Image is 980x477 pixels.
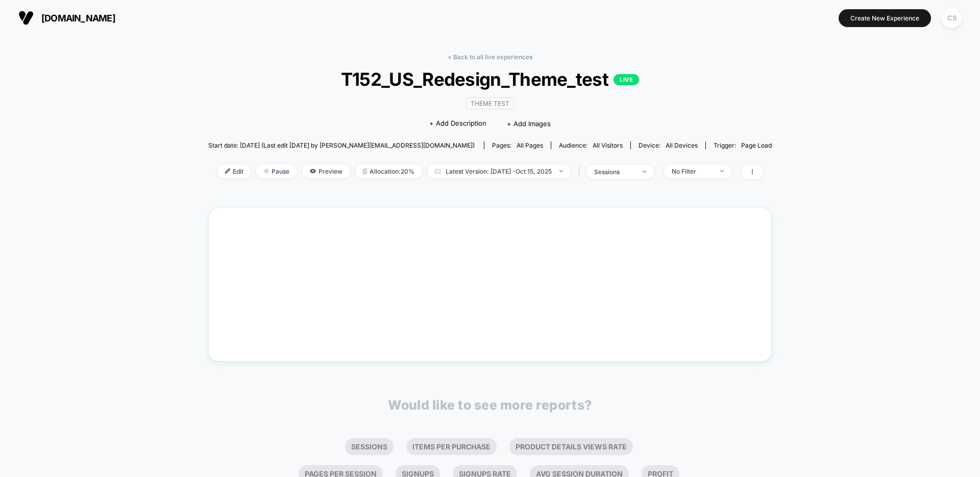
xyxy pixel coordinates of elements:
span: T152_US_Redesign_Theme_test [236,68,743,90]
div: Trigger: [714,141,772,149]
div: Pages: [492,141,543,149]
img: end [559,170,563,172]
span: Allocation: 20% [355,164,422,178]
img: end [720,170,724,172]
span: + Add Description [429,118,486,129]
span: All Visitors [593,141,623,149]
p: Would like to see more reports? [388,397,592,413]
span: Pause [256,164,297,178]
img: end [264,169,269,174]
li: Product Details Views Rate [509,438,633,455]
span: | [576,164,586,179]
span: Preview [302,164,350,178]
img: end [643,171,646,173]
img: edit [225,169,230,174]
span: all pages [517,141,543,149]
button: Create New Experience [839,9,931,27]
span: Start date: [DATE] (Last edit [DATE] by [PERSON_NAME][EMAIL_ADDRESS][DOMAIN_NAME]) [208,141,475,149]
span: Theme Test [466,98,514,109]
div: Audience: [559,141,623,149]
button: CS [939,8,965,29]
span: Page Load [741,141,772,149]
li: Sessions [345,438,394,455]
div: No Filter [672,168,713,175]
button: [DOMAIN_NAME] [15,10,118,26]
div: sessions [594,168,635,176]
span: Device: [630,141,705,149]
img: calendar [435,169,440,174]
p: LIVE [614,74,639,85]
img: Visually logo [18,10,34,26]
span: + Add Images [507,120,551,128]
span: all devices [666,141,698,149]
a: < Back to all live experiences [448,53,532,61]
div: CS [942,8,962,28]
span: [DOMAIN_NAME] [41,13,115,23]
li: Items Per Purchase [406,438,497,455]
span: Latest Version: [DATE] - Oct 15, 2025 [427,164,571,178]
img: rebalance [363,169,367,174]
span: Edit [217,164,251,178]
